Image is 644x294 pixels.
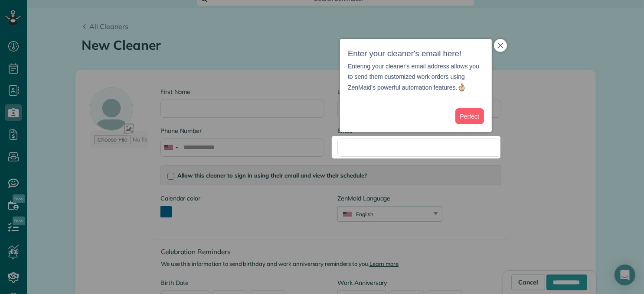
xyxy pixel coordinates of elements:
img: :ok_hand: [457,83,466,92]
button: Perfect [455,108,484,124]
p: Entering your cleaner's email address allows you to send them customized work orders using ZenMai... [348,61,484,93]
div: Enter your cleaner&amp;#39;s email here!Entering your cleaner&amp;#39;s email address allows you ... [340,39,492,132]
button: close, [494,39,507,52]
h3: Enter your cleaner's email here! [348,47,484,61]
